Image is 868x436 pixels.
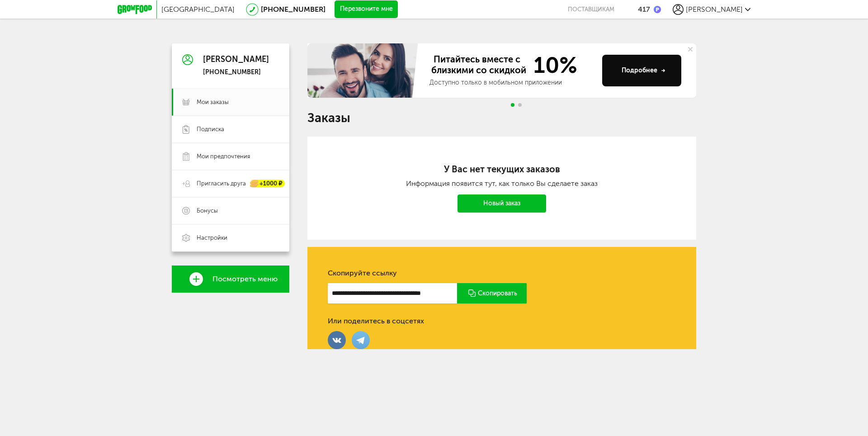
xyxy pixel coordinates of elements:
[429,54,528,76] span: Питайтесь вместе с близкими со скидкой
[172,143,289,170] a: Мои предпочтения
[172,224,289,251] a: Настройки
[172,89,289,116] a: Мои заказы
[261,5,325,14] a: [PHONE_NUMBER]
[458,194,546,213] a: Новый заказ
[511,103,514,107] span: Go to slide 1
[197,152,250,161] span: Мои предпочтения
[212,275,278,283] span: Посмотреть меню
[250,180,285,188] div: +1000 ₽
[518,103,522,107] span: Go to slide 2
[328,269,676,278] div: Скопируйте ссылку
[172,116,289,143] a: Подписка
[528,54,577,76] span: 10%
[161,5,235,14] span: [GEOGRAPHIC_DATA]
[344,164,660,175] h2: У Вас нет текущих заказов
[197,125,224,133] span: Подписка
[172,197,289,224] a: Бонусы
[429,78,595,87] div: Доступно только в мобильном приложении
[602,55,681,86] button: Подробнее
[344,179,660,188] div: Информация появится тут, как только Вы сделаете заказ
[307,112,696,124] h1: Заказы
[307,43,420,98] img: family-banner.579af9d.jpg
[203,68,269,76] div: [PHONE_NUMBER]
[654,6,661,13] img: bonus_p.2f9b352.png
[335,0,398,19] button: Перезвоните мне
[622,66,665,75] div: Подробнее
[197,207,218,215] span: Бонусы
[328,317,424,326] div: Или поделитесь в соцсетях
[686,5,743,14] span: [PERSON_NAME]
[638,5,650,14] div: 417
[197,98,229,106] span: Мои заказы
[203,55,269,64] div: [PERSON_NAME]
[172,265,289,293] a: Посмотреть меню
[197,234,227,242] span: Настройки
[197,180,246,188] span: Пригласить друга
[172,170,289,197] a: Пригласить друга +1000 ₽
